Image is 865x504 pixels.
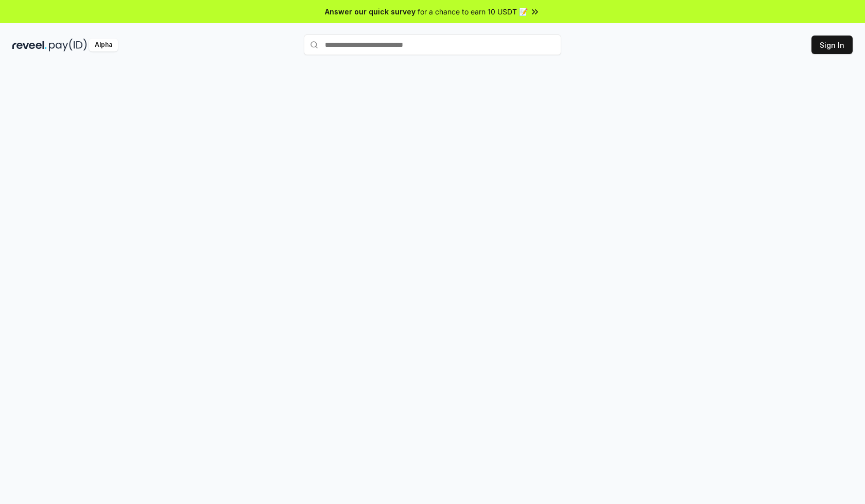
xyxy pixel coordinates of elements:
[49,39,87,51] img: pay_id
[811,36,853,54] button: Sign In
[325,6,416,17] span: Answer our quick survey
[12,39,47,51] img: reveel_dark
[89,39,118,51] div: Alpha
[418,6,528,17] span: for a chance to earn 10 USDT 📝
